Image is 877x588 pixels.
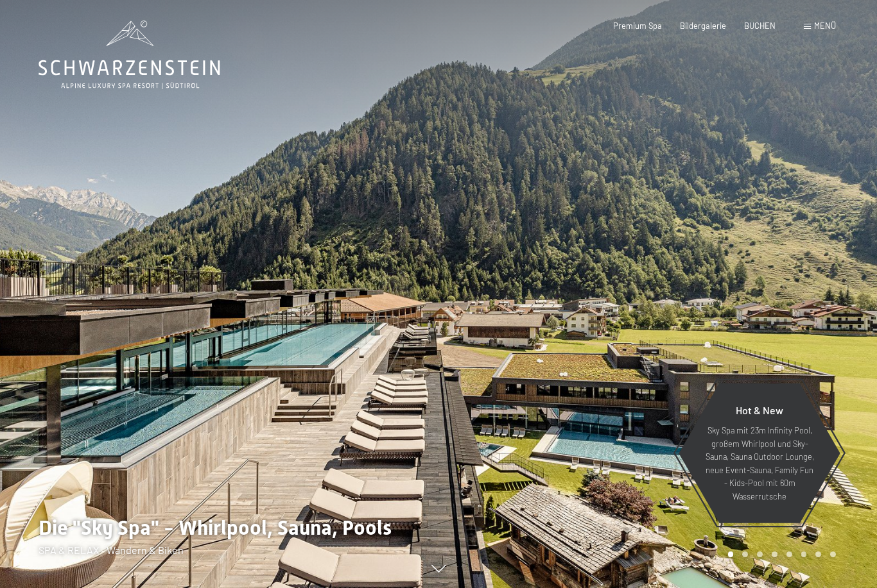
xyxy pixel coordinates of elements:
[742,551,748,557] div: Carousel Page 2
[830,551,836,557] div: Carousel Page 8
[680,21,726,31] a: Bildergalerie
[724,551,836,557] div: Carousel Pagination
[801,551,807,557] div: Carousel Page 6
[678,383,841,524] a: Hot & New Sky Spa mit 23m Infinity Pool, großem Whirlpool und Sky-Sauna, Sauna Outdoor Lounge, ne...
[757,551,763,557] div: Carousel Page 3
[815,551,821,557] div: Carousel Page 7
[744,21,776,31] a: BUCHEN
[786,551,792,557] div: Carousel Page 5
[613,21,662,31] a: Premium Spa
[704,424,815,503] p: Sky Spa mit 23m Infinity Pool, großem Whirlpool und Sky-Sauna, Sauna Outdoor Lounge, neue Event-S...
[728,551,734,557] div: Carousel Page 1 (Current Slide)
[772,551,777,557] div: Carousel Page 4
[814,21,836,31] span: Menü
[736,404,783,416] span: Hot & New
